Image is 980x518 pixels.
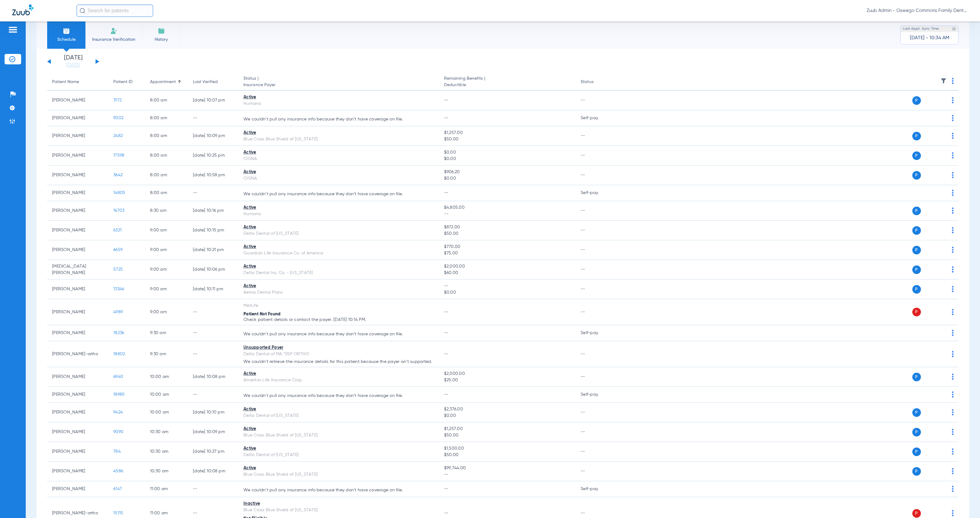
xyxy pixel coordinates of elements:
[952,330,954,336] img: group-dot-blue.svg
[145,280,188,299] td: 9:00 AM
[444,169,571,175] span: $906.20
[47,299,108,325] td: [PERSON_NAME]
[243,318,434,322] p: Check patient details or contact the payer. [DATE] 10:14 PM.
[952,115,954,121] img: group-dot-blue.svg
[576,403,617,422] td: --
[47,387,108,403] td: [PERSON_NAME]
[12,5,33,15] img: Zuub Logo
[576,299,617,325] td: --
[113,98,122,102] span: 3172
[47,422,108,442] td: [PERSON_NAME]
[444,98,449,102] span: --
[243,426,434,432] div: Active
[444,130,571,136] span: $1,257.00
[145,260,188,280] td: 9:00 AM
[912,246,921,254] span: P
[444,426,571,432] span: $1,257.00
[145,341,188,367] td: 9:30 AM
[188,367,239,387] td: [DATE] 10:08 PM
[243,413,434,419] div: Delta Dental of [US_STATE]
[113,79,133,85] div: Patient ID
[188,422,239,442] td: [DATE] 10:09 PM
[952,351,954,357] img: group-dot-blue.svg
[188,166,239,185] td: [DATE] 10:58 PM
[243,432,434,439] div: Blue Cross Blue Shield of [US_STATE]
[243,130,434,136] div: Active
[576,185,617,201] td: Self-pay
[576,126,617,146] td: --
[243,169,434,175] div: Active
[188,91,239,110] td: [DATE] 10:07 PM
[952,78,954,84] img: group-dot-blue.svg
[952,152,954,158] img: group-dot-blue.svg
[113,410,123,414] span: 9424
[576,91,617,110] td: --
[444,250,571,257] span: $75.00
[243,117,434,121] p: We couldn’t pull any insurance info because they don’t have coverage on file.
[444,156,571,162] span: $0.00
[145,166,188,185] td: 8:00 AM
[47,201,108,221] td: [PERSON_NAME]
[47,166,108,185] td: [PERSON_NAME]
[145,146,188,166] td: 8:00 AM
[444,392,449,397] span: --
[243,332,434,336] p: We couldn’t pull any insurance info because they don’t have coverage on file.
[113,287,124,291] span: 13346
[243,371,434,377] div: Active
[576,341,617,367] td: --
[63,27,70,35] img: Schedule
[47,442,108,462] td: [PERSON_NAME]
[243,136,434,143] div: Blue Cross Blue Shield of [US_STATE]
[243,507,434,513] div: Blue Cross Blue Shield of [US_STATE]
[576,74,617,91] th: Status
[188,126,239,146] td: [DATE] 10:09 PM
[243,488,434,492] p: We couldn’t pull any insurance info because they don’t have coverage on file.
[243,445,434,452] div: Active
[952,374,954,380] img: group-dot-blue.svg
[243,101,434,107] div: Humana
[80,8,85,13] img: Search Icon
[952,309,954,315] img: group-dot-blue.svg
[113,79,140,85] div: Patient ID
[145,387,188,403] td: 10:00 AM
[47,126,108,146] td: [PERSON_NAME]
[952,27,956,31] img: last sync help info
[576,481,617,497] td: Self-pay
[576,260,617,280] td: --
[145,110,188,126] td: 8:00 AM
[912,428,921,436] span: P
[912,448,921,456] span: P
[47,280,108,299] td: [PERSON_NAME]
[243,211,434,217] div: Humana
[188,325,239,341] td: --
[912,96,921,105] span: P
[952,510,954,516] img: group-dot-blue.svg
[113,511,123,515] span: 15115
[243,471,434,478] div: Blue Cross Blue Shield of [US_STATE]
[243,230,434,237] div: Delta Dental of [US_STATE]
[52,79,79,85] div: Patient Name
[188,110,239,126] td: --
[243,82,434,88] span: Insurance Payer
[952,97,954,103] img: group-dot-blue.svg
[952,286,954,292] img: group-dot-blue.svg
[47,403,108,422] td: [PERSON_NAME]
[47,110,108,126] td: [PERSON_NAME]
[188,341,239,367] td: --
[188,462,239,481] td: [DATE] 10:08 PM
[188,201,239,221] td: [DATE] 10:16 PM
[47,260,108,280] td: [MEDICAL_DATA][PERSON_NAME]
[47,240,108,260] td: [PERSON_NAME]
[439,74,576,91] th: Remaining Benefits |
[576,325,617,341] td: Self-pay
[576,240,617,260] td: --
[110,27,118,35] img: Manual Insurance Verification
[188,185,239,201] td: --
[113,208,124,213] span: 16703
[444,204,571,211] span: $4,805.00
[576,221,617,240] td: --
[193,79,218,85] div: Last Verified
[444,211,571,217] span: --
[912,308,921,316] span: P
[239,74,439,91] th: Status |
